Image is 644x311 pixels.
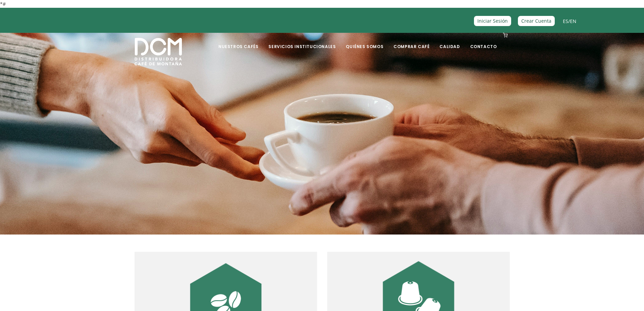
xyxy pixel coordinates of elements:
a: Quiénes Somos [342,34,387,49]
a: Servicios Institucionales [264,34,340,49]
a: Crear Cuenta [518,16,555,26]
a: Calidad [435,34,464,49]
a: ES [563,18,568,24]
a: EN [570,18,576,24]
a: Iniciar Sesión [474,16,511,26]
a: Nuestros Cafés [214,34,262,49]
span: / [563,17,576,25]
a: Contacto [466,34,501,49]
a: Comprar Café [389,34,433,49]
